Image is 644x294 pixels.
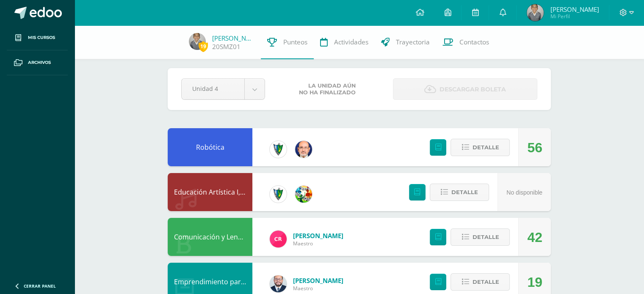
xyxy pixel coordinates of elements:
span: 19 [199,41,208,52]
span: Detalle [472,229,499,245]
img: ab28fb4d7ed199cf7a34bbef56a79c5b.png [270,231,287,247]
span: Detalle [451,184,478,200]
img: 159e24a6ecedfdf8f489544946a573f0.png [295,186,312,203]
a: Unidad 4 [182,79,265,99]
a: 20SMZ01 [212,42,240,51]
img: 6b7a2a75a6c7e6282b1a1fdce061224c.png [295,141,312,158]
span: Maestro [293,285,343,292]
a: [PERSON_NAME] [212,34,254,42]
img: 9f174a157161b4ddbe12118a61fed988.png [270,141,287,158]
span: Contactos [459,38,489,47]
img: 0a0099982f62ce0649ef37d2a18ffb84.png [189,33,206,50]
span: La unidad aún no ha finalizado [299,82,356,96]
a: Punteos [261,25,314,59]
span: No disponible [506,189,542,196]
a: Archivos [7,50,68,75]
span: Actividades [334,38,368,47]
span: Mi Perfil [550,13,599,20]
span: Detalle [472,274,499,290]
div: 42 [527,218,542,256]
img: 0a0099982f62ce0649ef37d2a18ffb84.png [527,4,544,21]
span: [PERSON_NAME] [293,276,343,285]
span: Trayectoria [396,38,430,47]
span: Cerrar panel [24,283,56,289]
a: Contactos [436,25,495,59]
button: Detalle [430,184,489,201]
button: Detalle [451,228,510,246]
span: Punteos [283,38,307,47]
span: [PERSON_NAME] [293,231,343,240]
span: Descargar boleta [439,79,506,100]
div: Robótica [168,128,252,166]
a: Mis cursos [7,25,68,50]
div: 56 [527,129,542,167]
a: Trayectoria [375,25,436,59]
img: eaa624bfc361f5d4e8a554d75d1a3cf6.png [270,275,287,292]
div: Comunicación y Lenguaje, Idioma Español [168,218,252,256]
img: 9f174a157161b4ddbe12118a61fed988.png [270,186,287,203]
button: Detalle [451,139,510,156]
a: Actividades [314,25,375,59]
span: Unidad 4 [192,79,234,99]
span: [PERSON_NAME] [550,5,599,14]
button: Detalle [451,273,510,291]
div: Educación Artística I, Música y Danza [168,173,252,211]
span: Mis cursos [28,34,55,41]
span: Detalle [472,140,499,155]
span: Maestro [293,240,343,247]
span: Archivos [28,59,51,66]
